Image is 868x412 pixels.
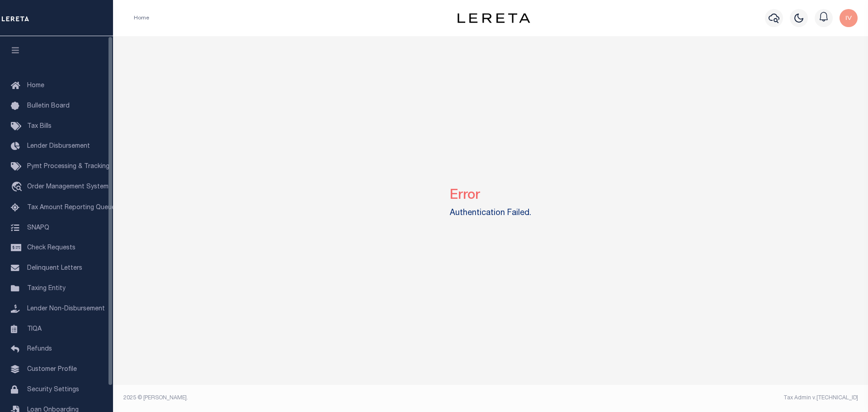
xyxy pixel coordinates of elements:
[27,346,52,352] span: Refunds
[117,394,491,402] div: 2025 © [PERSON_NAME].
[27,326,42,332] span: TIQA
[27,225,49,231] span: SNAPQ
[27,205,115,211] span: Tax Amount Reporting Queue
[27,306,105,312] span: Lender Non-Disbursement
[27,164,109,170] span: Pymt Processing & Tracking
[27,387,79,393] span: Security Settings
[134,14,149,22] li: Home
[11,182,25,193] i: travel_explore
[27,184,108,190] span: Order Management System
[27,103,70,109] span: Bulletin Board
[27,366,77,373] span: Customer Profile
[27,265,82,272] span: Delinquent Letters
[27,123,52,130] span: Tax Bills
[450,207,531,220] label: Authentication Failed.
[27,245,75,251] span: Check Requests
[450,181,531,204] h2: Error
[458,13,530,23] img: logo-dark.svg
[27,286,66,292] span: Taxing Entity
[27,83,44,89] span: Home
[840,9,858,27] img: svg+xml;base64,PHN2ZyB4bWxucz0iaHR0cDovL3d3dy53My5vcmcvMjAwMC9zdmciIHBvaW50ZXItZXZlbnRzPSJub25lIi...
[497,394,858,402] div: Tax Admin v.[TECHNICAL_ID]
[27,143,90,150] span: Lender Disbursement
